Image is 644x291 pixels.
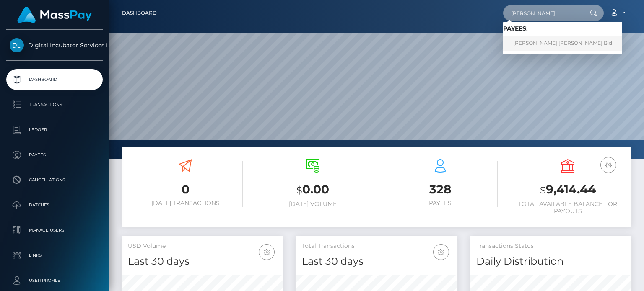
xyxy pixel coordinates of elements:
[302,254,451,269] h4: Last 30 days
[10,174,99,186] p: Cancellations
[503,36,622,51] a: [PERSON_NAME] [PERSON_NAME] Bid
[10,199,99,211] p: Batches
[6,69,103,90] a: Dashboard
[10,38,24,52] img: Digital Incubator Services Limited
[128,254,277,269] h4: Last 30 days
[128,200,243,207] h6: [DATE] Transactions
[510,201,625,215] h6: Total Available Balance for Payouts
[10,249,99,262] p: Links
[6,270,103,291] a: User Profile
[10,149,99,161] p: Payees
[10,73,99,86] p: Dashboard
[128,242,277,250] h5: USD Volume
[255,201,370,208] h6: [DATE] Volume
[6,245,103,266] a: Links
[476,242,625,250] h5: Transactions Status
[296,184,302,196] small: $
[503,25,622,32] h6: Payees:
[302,242,451,250] h5: Total Transactions
[476,254,625,269] h4: Daily Distribution
[540,184,546,196] small: $
[10,274,99,287] p: User Profile
[6,170,103,191] a: Cancellations
[122,4,157,22] a: Dashboard
[383,181,498,198] h3: 328
[128,181,243,198] h3: 0
[6,220,103,241] a: Manage Users
[10,224,99,237] p: Manage Users
[17,7,92,23] img: MassPay Logo
[255,181,370,198] h3: 0.00
[6,41,103,49] span: Digital Incubator Services Limited
[383,200,498,207] h6: Payees
[6,144,103,165] a: Payees
[6,119,103,140] a: Ledger
[6,195,103,216] a: Batches
[503,5,582,21] input: Search...
[10,98,99,111] p: Transactions
[6,94,103,115] a: Transactions
[10,124,99,136] p: Ledger
[510,181,625,198] h3: 9,414.44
